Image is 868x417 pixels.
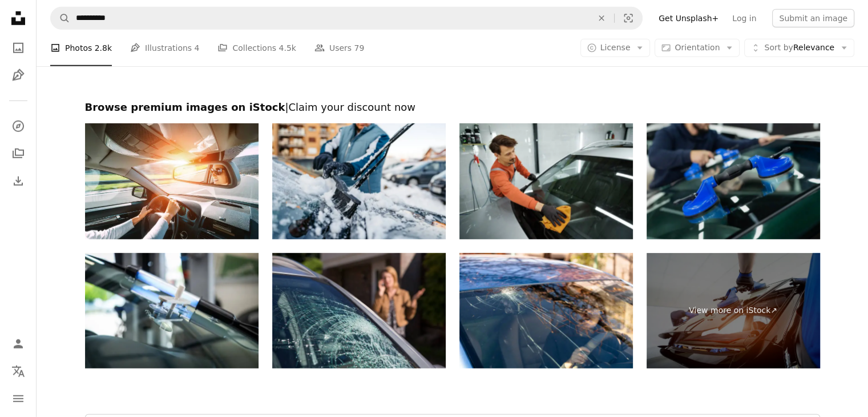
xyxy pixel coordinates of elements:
img: Shocked woman in car with broken windshield and cracks. Car accident. Selective focus [459,253,633,369]
button: License [580,39,651,57]
img: Woman Phoning For Help After Car Windshield Has Broken [272,253,446,369]
button: Orientation [655,39,740,57]
a: Users 79 [314,30,365,66]
button: Clear [589,7,614,29]
a: Illustrations [7,64,30,87]
button: Submit an image [772,9,854,27]
img: Glass of the car is a close-up in the room, removed with the help of professional suction cups. T... [647,123,820,239]
img: Work materials to eliminate damage in a windshield, Germany [85,253,259,369]
span: Relevance [764,42,834,54]
span: 79 [354,42,365,54]
button: Language [7,360,30,383]
a: Photos [7,37,30,59]
button: Sort byRelevance [744,39,854,57]
a: Download History [7,170,30,193]
span: License [600,43,631,52]
a: Get Unsplash+ [652,9,725,27]
button: Search Unsplash [51,7,70,29]
img: Professional car detailer wiping car windshield with microfiber towel in his garage [459,123,633,239]
a: Illustrations 4 [130,30,199,66]
span: Orientation [675,43,720,52]
a: Collections [7,142,30,165]
span: 4 [195,42,200,54]
a: View more on iStock↗ [647,253,820,369]
h2: Browse premium images on iStock [85,101,820,114]
img: Senior Man Cleaning Snow Off His Car On The Parking Lot [272,123,446,239]
span: 4.5k [278,42,296,54]
a: Explore [7,115,30,138]
span: Sort by [764,43,793,52]
a: Log in [725,9,763,27]
span: | Claim your discount now [285,101,415,113]
img: Woman drive a car reflects in back view mirror [85,123,259,239]
button: Visual search [615,7,642,29]
a: Home — Unsplash [7,7,30,32]
button: Menu [7,387,30,410]
form: Find visuals sitewide [50,7,643,30]
a: Log in / Sign up [7,332,30,355]
a: Collections 4.5k [217,30,296,66]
